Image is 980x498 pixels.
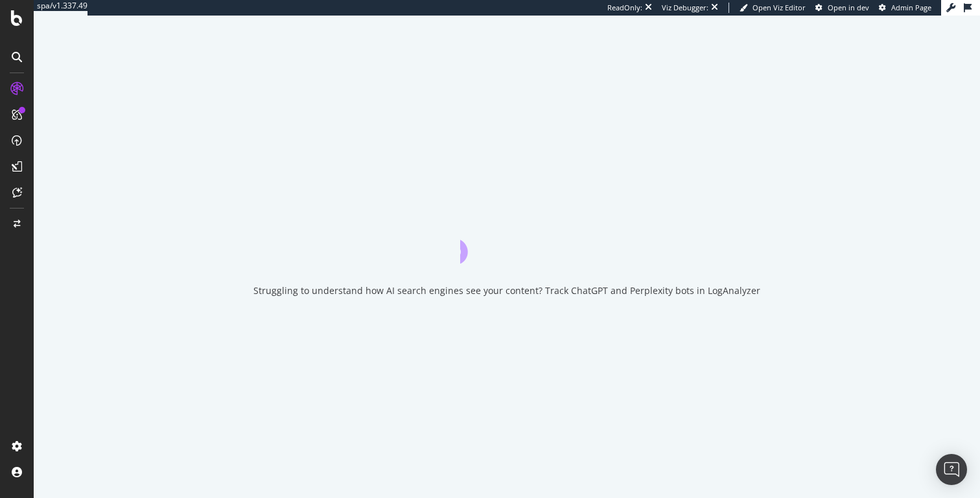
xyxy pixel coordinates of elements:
div: ReadOnly: [607,3,642,13]
a: Open in dev [815,3,869,13]
div: Open Intercom Messenger [936,454,967,485]
span: Open in dev [828,3,869,12]
span: Open Viz Editor [752,3,806,12]
div: Struggling to understand how AI search engines see your content? Track ChatGPT and Perplexity bot... [253,284,760,297]
span: Admin Page [891,3,931,12]
a: Admin Page [879,3,931,13]
div: Viz Debugger: [662,3,708,13]
div: animation [460,217,554,264]
a: Open Viz Editor [740,3,806,13]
